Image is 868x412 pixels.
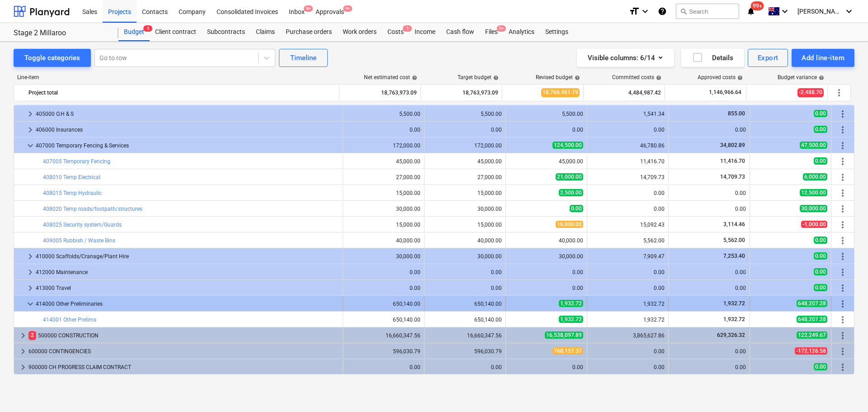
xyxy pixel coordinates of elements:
[347,285,420,291] div: 0.00
[654,75,661,81] span: help
[792,49,854,67] button: Add line-item
[837,330,848,341] span: More actions
[802,52,844,64] div: Add line-item
[837,219,848,230] span: More actions
[797,88,824,97] span: -2,488.70
[681,49,744,67] button: Details
[536,74,580,81] div: Revised budget
[837,346,848,357] span: More actions
[25,251,36,262] span: keyboard_arrow_right
[722,316,746,322] span: 1,932.72
[540,23,574,41] a: Settings
[736,75,743,81] span: help
[25,124,36,135] span: keyboard_arrow_right
[36,265,339,279] div: 412000 Maintenance
[698,74,743,81] div: Approved costs
[428,317,502,323] div: 650,140.00
[28,331,36,340] span: 2
[748,49,788,67] button: Export
[497,25,506,32] span: 9+
[837,283,848,294] span: More actions
[800,189,827,196] span: 12,500.00
[722,221,746,227] span: 3,114.46
[672,348,746,355] div: 0.00
[43,174,100,180] a: 408010 Temp Electrical
[28,328,339,343] div: 500000 CONSTRUCTION
[382,23,409,41] a: Costs1
[814,237,827,244] span: 0.00
[837,156,848,167] span: More actions
[428,348,502,355] div: 596,030.79
[428,174,502,180] div: 27,000.00
[797,331,827,339] span: 122,249.67
[509,253,583,260] div: 30,000.00
[814,110,827,117] span: 0.00
[347,301,420,307] div: 650,140.00
[202,23,250,41] a: Subcontracts
[280,23,337,41] a: Purchase orders
[672,127,746,133] div: 0.00
[823,369,868,412] iframe: Chat Widget
[814,284,827,291] span: 0.00
[814,252,827,260] span: 0.00
[591,190,665,196] div: 0.00
[347,127,420,133] div: 0.00
[708,89,742,96] span: 1,146,966.64
[758,52,778,64] div: Export
[672,364,746,370] div: 0.00
[559,316,583,323] span: 1,932.72
[403,25,412,32] span: 1
[347,253,420,260] div: 30,000.00
[591,317,665,323] div: 1,932.72
[25,140,36,151] span: keyboard_arrow_down
[837,298,848,309] span: More actions
[800,142,827,149] span: 47,500.00
[304,5,313,12] span: 9+
[491,75,499,81] span: help
[14,49,91,67] button: Toggle categories
[801,221,827,228] span: -1,000.00
[14,28,108,38] div: Stage 2 Millaroo
[409,23,441,41] div: Income
[837,204,848,214] span: More actions
[503,23,540,41] div: Analytics
[250,23,280,41] a: Claims
[509,111,583,117] div: 5,500.00
[428,190,502,196] div: 15,000.00
[837,267,848,278] span: More actions
[428,206,502,212] div: 30,000.00
[552,347,583,355] span: 768,157.37
[556,173,583,180] span: 21,000.00
[591,253,665,260] div: 7,909.47
[722,300,746,307] span: 1,932.72
[672,285,746,291] div: 0.00
[43,190,102,196] a: 408015 Temp Hydraulic
[716,332,746,338] span: 629,326.32
[814,268,827,275] span: 0.00
[36,249,339,264] div: 410000 Scaffolds/Cranage/Plant Hire
[382,23,409,41] div: Costs
[347,174,420,180] div: 27,000.00
[428,364,502,370] div: 0.00
[559,189,583,196] span: 2,500.00
[441,23,480,41] a: Cash flow
[509,285,583,291] div: 0.00
[814,157,827,165] span: 0.00
[719,174,746,180] span: 14,709.73
[837,251,848,262] span: More actions
[837,188,848,199] span: More actions
[722,253,746,259] span: 7,253.40
[43,317,96,323] a: 414001 Other Prelims
[817,75,824,81] span: help
[591,285,665,291] div: 0.00
[36,123,339,137] div: 406000 Insurances
[837,109,848,119] span: More actions
[722,237,746,243] span: 5,562.00
[509,127,583,133] div: 0.00
[43,206,142,212] a: 408020 Temp roads/footpath/structures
